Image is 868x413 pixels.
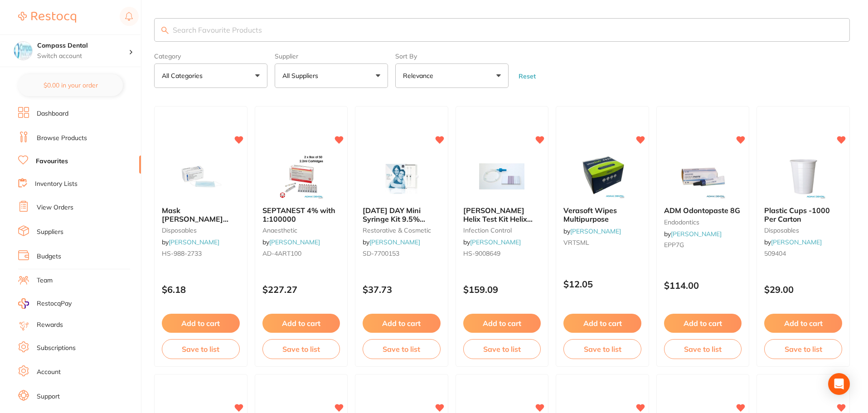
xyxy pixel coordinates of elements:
[18,298,72,309] a: RestocqPay
[764,206,842,223] b: Plastic Cups -1000 Per Carton
[563,227,621,235] span: by
[262,249,301,258] span: AD-4ART100
[363,284,441,295] p: $37.73
[764,314,842,333] button: Add to cart
[154,53,267,60] label: Category
[162,206,231,240] span: Mask [PERSON_NAME] Procedure Level 2 Earloop Blue Box 50
[363,314,441,333] button: Add to cart
[664,280,742,291] p: $114.00
[463,314,541,333] button: Add to cart
[470,238,521,246] a: [PERSON_NAME]
[37,368,61,377] a: Account
[573,154,632,199] img: Verasoft Wipes Multipurpose
[37,276,53,285] a: Team
[37,344,76,353] a: Subscriptions
[664,230,722,238] span: by
[764,227,842,234] small: disposables
[14,42,32,60] img: Compass Dental
[764,249,786,258] span: 509404
[37,228,63,237] a: Suppliers
[37,392,60,401] a: Support
[363,238,420,246] span: by
[563,279,641,289] p: $12.05
[664,206,742,214] b: ADM Odontopaste 8G
[18,12,76,23] img: Restocq Logo
[664,314,742,333] button: Add to cart
[162,284,240,295] p: $6.18
[363,339,441,359] button: Save to list
[771,238,822,246] a: [PERSON_NAME]
[275,63,388,88] button: All Suppliers
[563,339,641,359] button: Save to list
[162,339,240,359] button: Save to list
[35,180,78,189] a: Inventory Lists
[37,134,87,143] a: Browse Products
[171,154,230,199] img: Mask HENRY SCHEIN Procedure Level 2 Earloop Blue Box 50
[262,314,340,333] button: Add to cart
[463,206,541,223] b: HENRY SCHEIN Helix Test Kit Helix body and 250 strips
[262,238,320,246] span: by
[472,154,531,199] img: HENRY SCHEIN Helix Test Kit Helix body and 250 strips
[37,52,129,61] p: Switch account
[269,238,320,246] a: [PERSON_NAME]
[169,238,219,246] a: [PERSON_NAME]
[463,284,541,295] p: $159.09
[37,252,61,261] a: Budgets
[774,154,833,199] img: Plastic Cups -1000 Per Carton
[828,373,850,395] div: Open Intercom Messenger
[363,206,441,223] b: POLA DAY Mini Syringe Kit 9.5% Hydrogen Peroxide 4 x 1.3g
[563,314,641,333] button: Add to cart
[37,299,72,308] span: RestocqPay
[18,74,123,96] button: $0.00 in your order
[463,339,541,359] button: Save to list
[403,71,437,80] p: Relevance
[37,41,129,50] h4: Compass Dental
[18,298,29,309] img: RestocqPay
[764,339,842,359] button: Save to list
[764,284,842,295] p: $29.00
[282,71,322,80] p: All Suppliers
[262,339,340,359] button: Save to list
[262,227,340,234] small: anaesthetic
[37,109,68,118] a: Dashboard
[262,284,340,295] p: $227.27
[37,203,73,212] a: View Orders
[162,238,219,246] span: by
[764,206,830,223] span: Plastic Cups -1000 Per Carton
[363,227,441,234] small: restorative & cosmetic
[674,154,732,199] img: ADM Odontopaste 8G
[154,63,267,88] button: All Categories
[664,339,742,359] button: Save to list
[369,238,420,246] a: [PERSON_NAME]
[262,206,340,223] b: SEPTANEST 4% with 1:100000
[18,7,76,28] a: Restocq Logo
[363,206,437,240] span: [DATE] DAY Mini Syringe Kit 9.5% [MEDICAL_DATA] 4 x 1.3g
[563,238,589,247] span: VRTSML
[395,63,509,88] button: Relevance
[463,206,533,232] span: [PERSON_NAME] Helix Test Kit Helix body and 250 strips
[162,71,206,80] p: All Categories
[36,157,68,166] a: Favourites
[262,206,335,223] span: SEPTANEST 4% with 1:100000
[363,249,399,258] span: SD-7700153
[275,53,388,60] label: Supplier
[671,230,722,238] a: [PERSON_NAME]
[162,227,240,234] small: disposables
[463,227,541,234] small: infection control
[162,314,240,333] button: Add to cart
[516,72,538,80] button: Reset
[162,206,240,223] b: Mask HENRY SCHEIN Procedure Level 2 Earloop Blue Box 50
[570,227,621,235] a: [PERSON_NAME]
[764,238,822,246] span: by
[272,154,330,199] img: SEPTANEST 4% with 1:100000
[463,249,500,258] span: HS-9008649
[664,219,742,226] small: endodontics
[563,206,617,223] span: Verasoft Wipes Multipurpose
[162,249,202,258] span: HS-988-2733
[664,241,684,249] span: EPP7G
[154,18,850,42] input: Search Favourite Products
[664,206,740,215] span: ADM Odontopaste 8G
[37,321,63,330] a: Rewards
[395,53,509,60] label: Sort By
[463,238,521,246] span: by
